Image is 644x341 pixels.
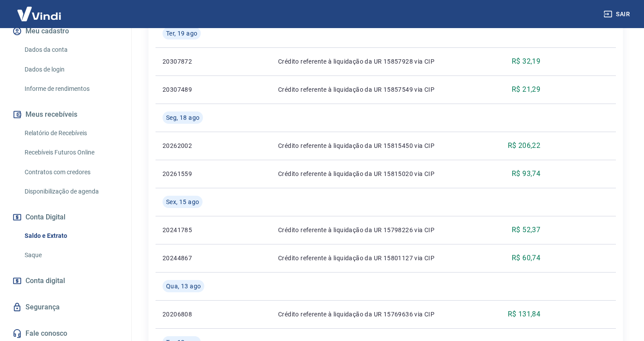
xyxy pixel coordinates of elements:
[21,124,121,142] a: Relatório de Recebíveis
[21,227,121,245] a: Saldo e Extrato
[278,310,481,319] p: Crédito referente à liquidação da UR 15769636 via CIP
[21,144,121,162] a: Recebíveis Futuros Online
[508,309,541,319] p: R$ 131,84
[166,29,197,38] span: Ter, 19 ago
[512,169,540,179] p: R$ 93,74
[11,208,121,227] button: Conta Digital
[163,57,220,66] p: 20307872
[166,197,199,206] span: Sex, 15 ago
[602,6,633,22] button: Sair
[508,140,541,151] p: R$ 206,22
[21,183,121,201] a: Disponibilização de agenda
[512,225,540,235] p: R$ 52,37
[21,61,121,79] a: Dados de login
[11,298,121,317] a: Segurança
[163,254,220,262] p: 20244867
[25,275,65,287] span: Conta digital
[11,105,121,124] button: Meus recebíveis
[278,85,481,94] p: Crédito referente à liquidação da UR 15857549 via CIP
[166,113,199,122] span: Seg, 18 ago
[163,141,220,150] p: 20262002
[166,282,201,291] span: Qua, 13 ago
[512,56,540,67] p: R$ 32,19
[512,84,540,95] p: R$ 21,29
[512,253,540,263] p: R$ 60,74
[11,22,121,41] button: Meu cadastro
[21,163,121,181] a: Contratos com credores
[21,246,121,264] a: Saque
[278,226,481,234] p: Crédito referente à liquidação da UR 15798226 via CIP
[278,57,481,66] p: Crédito referente à liquidação da UR 15857928 via CIP
[163,310,220,319] p: 20206808
[278,141,481,150] p: Crédito referente à liquidação da UR 15815450 via CIP
[21,41,121,59] a: Dados da conta
[11,271,121,291] a: Conta digital
[11,0,68,27] img: Vindi
[163,226,220,234] p: 20241785
[21,80,121,98] a: Informe de rendimentos
[163,85,220,94] p: 20307489
[163,169,220,178] p: 20261559
[278,169,481,178] p: Crédito referente à liquidação da UR 15815020 via CIP
[278,254,481,262] p: Crédito referente à liquidação da UR 15801127 via CIP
